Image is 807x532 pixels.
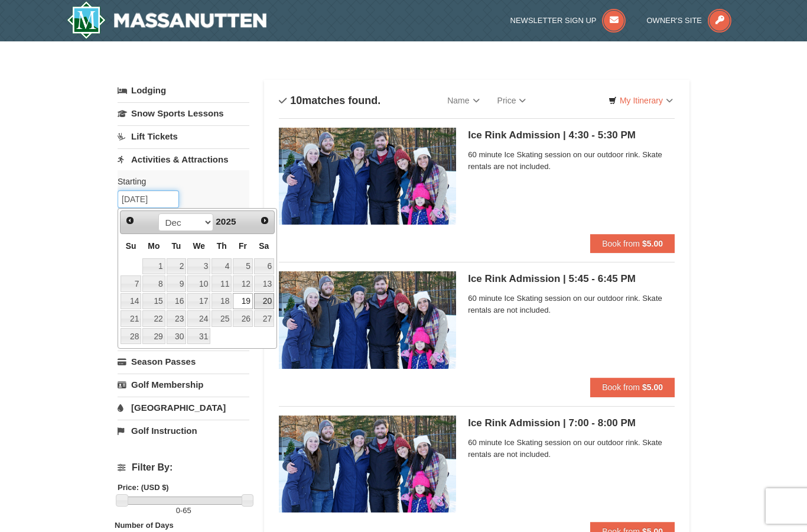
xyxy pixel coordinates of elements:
[118,125,249,147] a: Lift Tickets
[259,241,269,251] span: Saturday
[142,310,165,327] a: 22
[216,216,236,226] span: 2025
[142,258,165,275] a: 1
[510,16,597,25] span: Newsletter Sign Up
[118,351,249,372] a: Season Passes
[118,505,249,517] label: -
[118,148,249,170] a: Activities & Attractions
[67,1,266,39] a: Massanutten Resort
[187,293,210,310] a: 17
[167,328,187,345] a: 30
[176,506,180,515] span: 0
[142,293,165,310] a: 15
[211,293,232,310] a: 18
[601,92,681,109] a: My Itinerary
[118,80,249,101] a: Lodging
[254,275,274,292] a: 13
[187,258,210,275] a: 3
[602,382,640,392] span: Book from
[148,241,160,251] span: Monday
[590,378,675,397] button: Book from $5.00
[211,258,232,275] a: 4
[142,275,165,292] a: 8
[118,397,249,419] a: [GEOGRAPHIC_DATA]
[642,382,663,392] strong: $5.00
[233,293,253,310] a: 19
[239,241,247,251] span: Friday
[233,258,253,275] a: 5
[254,293,274,310] a: 20
[121,275,141,292] a: 7
[167,258,187,275] a: 2
[115,521,174,530] strong: Number of Days
[121,293,141,310] a: 14
[254,258,274,275] a: 6
[279,271,456,368] img: 6775744-146-63f813c0.jpg
[193,241,205,251] span: Wednesday
[167,310,187,327] a: 23
[647,16,732,25] a: Owner's Site
[468,129,675,141] h5: Ice Rink Admission | 4:30 - 5:30 PM
[67,1,266,39] img: Massanutten Resort Logo
[121,310,141,327] a: 21
[290,95,302,106] span: 10
[187,328,210,345] a: 31
[187,310,210,327] a: 24
[126,241,136,251] span: Sunday
[438,89,488,112] a: Name
[211,275,232,292] a: 11
[468,273,675,285] h5: Ice Rink Admission | 5:45 - 6:45 PM
[122,212,138,229] a: Prev
[167,293,187,310] a: 16
[642,239,663,248] strong: $5.00
[118,176,240,187] label: Starting
[233,275,253,292] a: 12
[647,16,702,25] span: Owner's Site
[183,506,191,515] span: 65
[468,149,675,173] span: 60 minute Ice Skating session on our outdoor rink. Skate rentals are not included.
[167,275,187,292] a: 9
[187,275,210,292] a: 10
[279,95,380,106] h4: matches found.
[171,241,181,251] span: Tuesday
[256,212,273,229] a: Next
[489,89,535,112] a: Price
[233,310,253,327] a: 26
[118,462,249,473] h4: Filter By:
[468,437,675,460] span: 60 minute Ice Skating session on our outdoor rink. Skate rentals are not included.
[121,328,141,345] a: 28
[118,374,249,395] a: Golf Membership
[260,216,269,225] span: Next
[118,420,249,442] a: Golf Instruction
[468,293,675,316] span: 60 minute Ice Skating session on our outdoor rink. Skate rentals are not included.
[468,417,675,429] h5: Ice Rink Admission | 7:00 - 8:00 PM
[602,239,640,248] span: Book from
[590,234,675,253] button: Book from $5.00
[142,328,165,345] a: 29
[118,483,169,492] strong: Price: (USD $)
[118,102,249,124] a: Snow Sports Lessons
[217,241,227,251] span: Thursday
[279,416,456,512] img: 6775744-147-ce029a6c.jpg
[254,310,274,327] a: 27
[211,310,232,327] a: 25
[510,16,626,25] a: Newsletter Sign Up
[279,128,456,225] img: 6775744-145-20e97b76.jpg
[125,216,135,225] span: Prev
